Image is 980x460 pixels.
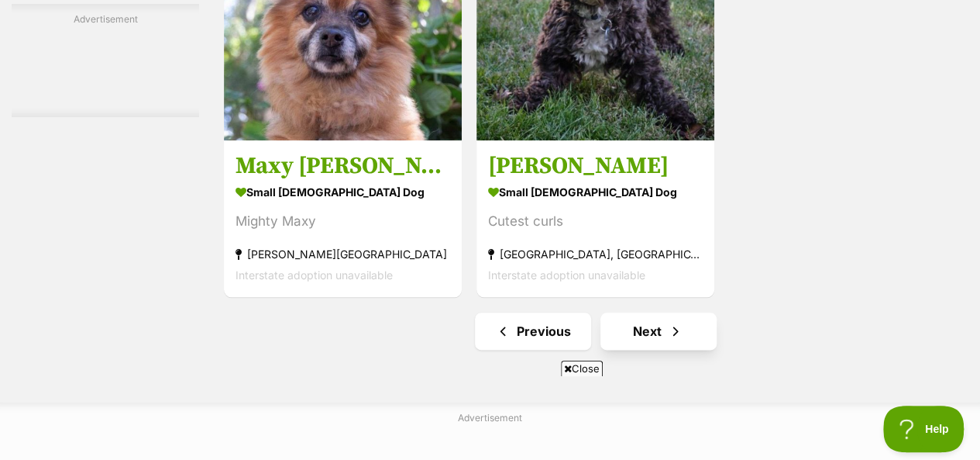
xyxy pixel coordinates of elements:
strong: [PERSON_NAME][GEOGRAPHIC_DATA] [236,244,450,265]
span: Interstate adoption unavailable [236,268,393,282]
span: Interstate adoption unavailable [488,268,645,282]
a: [PERSON_NAME] small [DEMOGRAPHIC_DATA] Dog Cutest curls [GEOGRAPHIC_DATA], [GEOGRAPHIC_DATA] Inte... [476,140,714,297]
a: Next page [600,313,717,350]
div: Mighty Maxy [236,211,450,232]
strong: [GEOGRAPHIC_DATA], [GEOGRAPHIC_DATA] [488,244,703,265]
strong: small [DEMOGRAPHIC_DATA] Dog [488,181,703,203]
nav: Pagination [222,313,968,350]
iframe: Advertisement [208,382,772,452]
h3: [PERSON_NAME] [488,151,703,181]
div: Cutest curls [488,211,703,232]
a: Previous page [475,313,591,350]
span: Close [561,361,603,376]
strong: small [DEMOGRAPHIC_DATA] Dog [236,181,450,203]
a: Maxy [PERSON_NAME] small [DEMOGRAPHIC_DATA] Dog Mighty Maxy [PERSON_NAME][GEOGRAPHIC_DATA] Inters... [224,140,462,297]
div: Advertisement [12,4,199,117]
h3: Maxy [PERSON_NAME] [236,151,450,181]
iframe: Help Scout Beacon - Open [883,406,965,452]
